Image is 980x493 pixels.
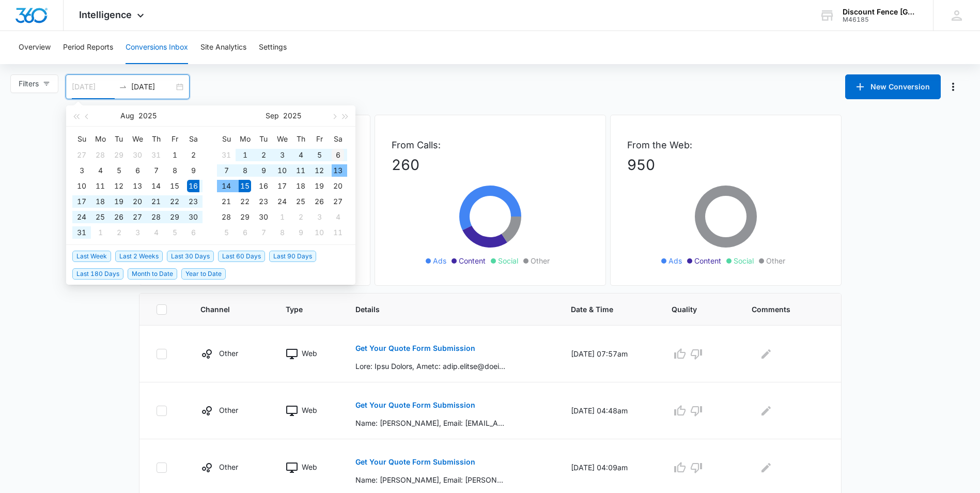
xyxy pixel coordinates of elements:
[558,382,659,439] td: [DATE] 04:48am
[766,255,785,266] span: Other
[294,149,307,161] div: 4
[138,105,157,126] button: 2025
[294,211,307,223] div: 2
[75,195,88,208] div: 17
[75,164,88,177] div: 3
[273,163,291,178] td: 2025-09-10
[150,226,162,239] div: 4
[433,255,446,266] span: Ads
[220,226,232,239] div: 5
[72,251,111,262] span: Last Week
[672,304,712,315] span: Quality
[165,131,184,147] th: Fr
[332,180,344,192] div: 20
[239,180,251,192] div: 15
[627,138,825,152] p: From the Web:
[110,147,128,163] td: 2025-07-29
[147,209,165,225] td: 2025-08-28
[147,147,165,163] td: 2025-07-31
[128,147,147,163] td: 2025-07-30
[217,225,236,240] td: 2025-10-05
[217,147,236,163] td: 2025-08-31
[72,163,91,178] td: 2025-08-03
[113,164,125,177] div: 5
[72,225,91,240] td: 2025-08-31
[329,178,347,194] td: 2025-09-20
[217,178,236,194] td: 2025-09-14
[266,105,279,126] button: Sep
[119,83,127,91] span: swap-right
[128,163,147,178] td: 2025-08-06
[200,304,246,315] span: Channel
[75,149,88,161] div: 27
[239,211,251,223] div: 29
[392,154,589,176] p: 260
[273,178,291,194] td: 2025-09-17
[571,304,632,315] span: Date & Time
[220,149,232,161] div: 31
[254,131,273,147] th: Tu
[291,209,310,225] td: 2025-10-02
[220,180,232,192] div: 14
[758,459,774,476] button: Edit Comments
[329,194,347,209] td: 2025-09-27
[236,147,254,163] td: 2025-09-01
[236,178,254,194] td: 2025-09-15
[459,255,486,266] span: Content
[150,195,162,208] div: 21
[259,31,287,64] button: Settings
[332,226,344,239] div: 11
[843,8,918,16] div: account name
[128,194,147,209] td: 2025-08-20
[94,211,106,223] div: 25
[257,149,270,161] div: 2
[187,195,199,208] div: 23
[276,180,288,192] div: 17
[72,209,91,225] td: 2025-08-24
[217,194,236,209] td: 2025-09-21
[147,131,165,147] th: Th
[131,81,174,93] input: End date
[355,450,475,474] button: Get Your Quote Form Submission
[217,131,236,147] th: Su
[845,74,941,99] button: New Conversion
[168,226,181,239] div: 5
[236,209,254,225] td: 2025-09-29
[19,31,51,64] button: Overview
[187,180,199,192] div: 16
[239,149,251,161] div: 1
[758,346,774,362] button: Edit Comments
[269,251,316,262] span: Last 90 Days
[276,164,288,177] div: 10
[150,180,162,192] div: 14
[355,336,475,361] button: Get Your Quote Form Submission
[110,209,128,225] td: 2025-08-26
[110,131,128,147] th: Tu
[313,164,325,177] div: 12
[313,149,325,161] div: 5
[113,211,125,223] div: 26
[91,147,110,163] td: 2025-07-28
[752,304,810,315] span: Comments
[187,149,199,161] div: 2
[276,211,288,223] div: 1
[329,147,347,163] td: 2025-09-06
[187,226,199,239] div: 6
[273,194,291,209] td: 2025-09-24
[291,163,310,178] td: 2025-09-11
[257,226,270,239] div: 7
[273,147,291,163] td: 2025-09-03
[276,149,288,161] div: 3
[291,225,310,240] td: 2025-10-09
[254,163,273,178] td: 2025-09-09
[113,180,125,192] div: 12
[294,195,307,208] div: 25
[110,163,128,178] td: 2025-08-05
[218,251,265,262] span: Last 60 Days
[113,226,125,239] div: 2
[131,180,144,192] div: 13
[220,211,232,223] div: 28
[355,361,506,372] p: Lore: Ipsu Dolors, Ametc: adip.elitse@doeiu.tem (incidi:utla.etdolo@magna.ali), Enima: (219) 019-...
[355,474,506,485] p: Name: [PERSON_NAME], Email: [PERSON_NAME][EMAIL_ADDRESS][PERSON_NAME][DOMAIN_NAME] (mailto:[PERSO...
[294,180,307,192] div: 18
